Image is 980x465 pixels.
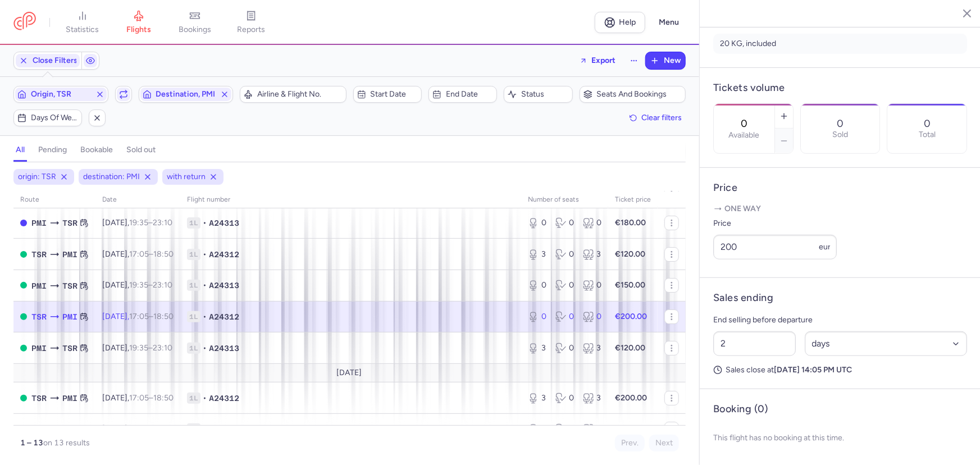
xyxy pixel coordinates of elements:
span: on 13 results [43,438,90,448]
p: 0 [837,118,844,129]
button: Origin, TSR [13,86,108,103]
button: Clear filters [626,110,686,126]
div: 1 [528,423,546,435]
time: 23:10 [153,218,172,227]
div: 3 [528,343,546,354]
p: Sold [832,130,848,139]
div: 3 [528,393,546,404]
div: 0 [555,280,574,291]
span: A24312 [209,393,239,404]
span: Status [521,90,568,99]
time: 19:35 [129,280,148,290]
h4: sold out [126,145,156,155]
span: • [203,423,207,435]
button: End date [429,86,497,103]
time: 19:35 [129,343,148,353]
th: route [13,192,95,208]
li: 20 KG, included [713,34,967,54]
span: [DATE], [102,343,172,353]
span: Days of week [31,113,78,122]
strong: €180.00 [615,218,646,227]
time: 23:10 [153,424,172,434]
span: • [203,393,207,404]
span: PMI [31,280,47,292]
span: A24313 [209,423,239,435]
input: ## [713,331,796,356]
strong: 1 – 13 [20,438,43,448]
div: 3 [583,343,601,354]
span: [DATE], [102,424,172,434]
a: bookings [167,10,223,35]
span: 1L [187,423,200,435]
time: 18:50 [153,249,174,259]
time: 17:05 [129,249,149,259]
time: 17:05 [129,393,149,403]
div: 3 [528,249,546,260]
p: End selling before departure [713,313,967,327]
span: PMI [31,342,47,354]
span: [DATE], [102,218,172,227]
a: reports [223,10,279,35]
div: 3 [583,393,601,404]
span: Origin, TSR [31,90,91,99]
strong: €200.00 [615,393,647,403]
span: – [129,312,174,321]
button: Airline & Flight No. [240,86,347,103]
span: eur [819,242,831,252]
span: Seats and bookings [597,90,682,99]
span: [DATE], [102,249,174,259]
a: Help [595,12,645,33]
span: Export [591,56,616,65]
button: Export [572,52,623,70]
p: Total [919,130,936,139]
time: 23:10 [153,280,172,290]
a: CitizenPlane red outlined logo [13,12,36,33]
time: 18:50 [153,312,174,321]
span: Clear filters [641,113,682,122]
p: One way [713,203,967,215]
time: 19:35 [129,218,148,227]
span: 1L [187,249,200,260]
strong: €120.00 [615,343,645,353]
button: Next [649,435,679,452]
span: Destination, PMI [156,90,216,99]
p: This flight has no booking at this time. [713,425,967,452]
strong: €150.00 [615,280,645,290]
span: – [129,280,172,290]
div: 0 [555,423,574,435]
span: Help [619,18,636,26]
span: Close Filters [33,56,78,65]
a: flights [111,10,167,35]
input: --- [713,235,837,259]
span: 1L [187,393,200,404]
strong: [DATE] 14:05 PM UTC [774,365,852,375]
button: Close Filters [14,52,81,69]
span: TSR [31,248,47,261]
h4: Booking (0) [713,403,768,416]
button: Status [504,86,572,103]
button: New [646,52,685,69]
div: 0 [528,280,546,291]
span: • [203,311,207,322]
span: flights [126,25,151,35]
span: A24312 [209,249,239,260]
span: [DATE], [102,312,174,321]
div: 0 [583,217,601,229]
span: – [129,393,174,403]
span: – [129,424,172,434]
p: Sales close at [713,365,967,375]
span: TSR [31,392,47,404]
span: PMI [31,217,47,229]
span: bookings [179,25,211,35]
span: 1L [187,217,200,229]
div: 0 [555,217,574,229]
span: • [203,280,207,291]
strong: €200.00 [615,424,647,434]
h4: pending [38,145,67,155]
time: 23:10 [153,343,172,353]
th: date [95,192,180,208]
span: [DATE], [102,280,172,290]
span: – [129,249,174,259]
div: 0 [555,393,574,404]
strong: €200.00 [615,312,647,321]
